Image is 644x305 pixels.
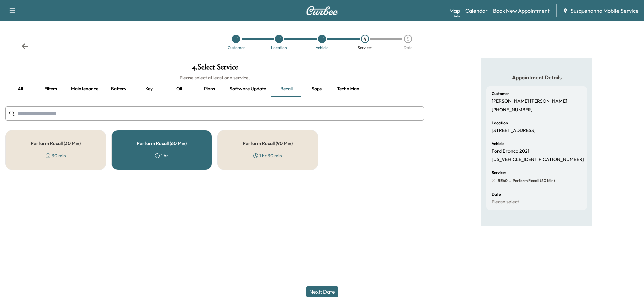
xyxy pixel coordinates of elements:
[486,74,587,81] h5: Appointment Details
[492,92,509,96] h6: Customer
[316,46,328,50] div: Vehicle
[253,152,282,159] div: 1 hr 30 min
[492,192,501,196] h6: Date
[332,81,365,97] button: Technician
[5,74,424,81] h6: Please select at least one service.
[271,46,287,50] div: Location
[492,171,506,175] h6: Services
[104,81,134,97] button: Battery
[36,81,66,97] button: Filters
[21,43,28,50] div: Back
[5,63,424,74] h1: 4 . Select Service
[492,128,536,134] p: [STREET_ADDRESS]
[306,286,338,297] button: Next: Date
[492,142,504,146] h6: Vehicle
[404,46,412,50] div: Date
[137,141,187,146] h5: Perform Recall (60 Min)
[46,152,66,159] div: 30 min
[134,81,164,97] button: Key
[492,199,519,205] p: Please select
[306,6,338,15] img: Curbee Logo
[31,141,81,146] h5: Perform Recall (30 Min)
[492,107,533,113] p: [PHONE_NUMBER]
[66,81,104,97] button: Maintenance
[465,7,488,15] a: Calendar
[492,121,508,125] h6: Location
[404,35,412,43] div: 5
[492,157,584,163] p: [US_VEHICLE_IDENTIFICATION_NUMBER]
[155,152,168,159] div: 1 hr
[492,148,529,154] p: Ford Bronco 2021
[498,178,508,183] span: RE60
[449,7,460,15] a: MapBeta
[361,35,369,43] div: 4
[164,81,194,97] button: Oil
[492,98,567,104] p: [PERSON_NAME] [PERSON_NAME]
[511,178,555,183] span: Perform Recall (60 Min)
[271,81,302,97] button: Recall
[493,7,550,15] a: Book New Appointment
[224,81,271,97] button: Software update
[243,141,293,146] h5: Perform Recall (90 Min)
[453,14,460,19] div: Beta
[194,81,224,97] button: Plans
[5,81,36,97] button: all
[358,46,372,50] div: Services
[302,81,332,97] button: Sops
[228,46,245,50] div: Customer
[508,177,511,184] span: -
[5,81,424,97] div: basic tabs example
